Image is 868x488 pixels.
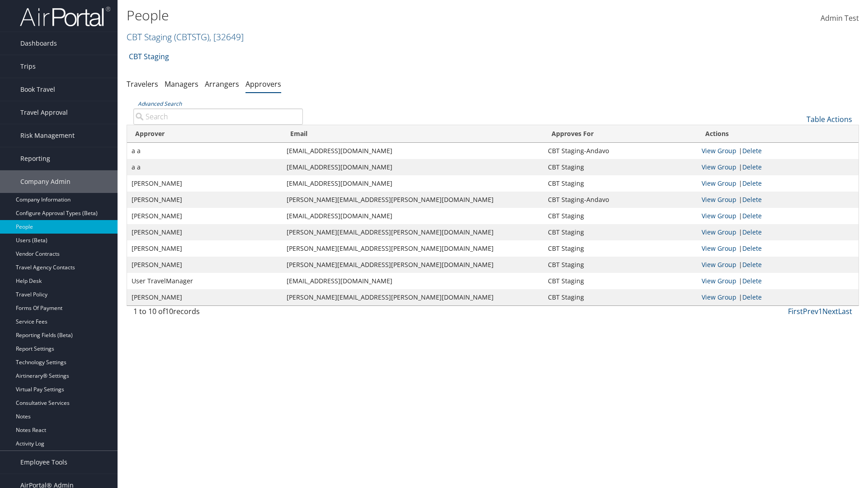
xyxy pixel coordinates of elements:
[697,240,859,257] td: |
[282,143,543,159] td: [EMAIL_ADDRESS][DOMAIN_NAME]
[282,208,543,224] td: [EMAIL_ADDRESS][DOMAIN_NAME]
[127,31,244,43] a: CBT Staging
[20,101,68,124] span: Travel Approval
[543,208,697,224] td: CBT Staging
[127,208,282,224] td: [PERSON_NAME]
[742,211,762,220] a: Delete
[543,175,697,192] td: CBT Staging
[543,143,697,159] td: CBT Staging-Andavo
[20,55,36,78] span: Trips
[697,175,859,192] td: |
[127,125,282,143] th: Approver: activate to sort column descending
[742,277,762,285] a: Delete
[543,125,697,143] th: Approves For: activate to sort column ascending
[127,175,282,192] td: [PERSON_NAME]
[127,6,615,25] h1: People
[282,273,543,289] td: [EMAIL_ADDRESS][DOMAIN_NAME]
[697,143,859,159] td: |
[697,224,859,240] td: |
[702,179,736,188] a: View Approver's Group
[20,147,50,170] span: Reporting
[821,13,859,23] span: Admin Test
[127,79,158,89] a: Travelers
[697,125,859,143] th: Actions
[702,260,736,269] a: View Approver's Group
[702,163,736,171] a: View Approver's Group
[133,306,303,321] div: 1 to 10 of records
[282,159,543,175] td: [EMAIL_ADDRESS][DOMAIN_NAME]
[174,31,209,43] span: ( CBTSTG )
[282,125,543,143] th: Email: activate to sort column ascending
[127,240,282,257] td: [PERSON_NAME]
[822,306,838,316] a: Next
[127,159,282,175] td: a a
[127,143,282,159] td: a a
[742,146,762,155] a: Delete
[133,108,303,125] input: Advanced Search
[543,289,697,305] td: CBT Staging
[20,78,55,101] span: Book Travel
[742,163,762,171] a: Delete
[742,293,762,301] a: Delete
[788,306,803,316] a: First
[20,451,67,474] span: Employee Tools
[127,289,282,305] td: [PERSON_NAME]
[127,192,282,208] td: [PERSON_NAME]
[803,306,818,316] a: Prev
[807,114,852,124] a: Table Actions
[282,257,543,273] td: [PERSON_NAME][EMAIL_ADDRESS][PERSON_NAME][DOMAIN_NAME]
[165,79,198,89] a: Managers
[282,192,543,208] td: [PERSON_NAME][EMAIL_ADDRESS][PERSON_NAME][DOMAIN_NAME]
[543,224,697,240] td: CBT Staging
[702,277,736,285] a: View Approver's Group
[20,32,57,55] span: Dashboards
[742,195,762,204] a: Delete
[209,31,244,43] span: , [ 32649 ]
[20,6,110,27] img: airportal-logo.png
[127,224,282,240] td: [PERSON_NAME]
[543,192,697,208] td: CBT Staging-Andavo
[702,195,736,204] a: View Approver's Group
[697,289,859,305] td: |
[138,100,182,108] a: Advanced Search
[702,293,736,301] a: View Approver's Group
[543,240,697,257] td: CBT Staging
[245,79,281,89] a: Approvers
[821,5,859,33] a: Admin Test
[702,244,736,253] a: View Approver's Group
[702,211,736,220] a: View Approver's Group
[127,273,282,289] td: User TravelManager
[543,257,697,273] td: CBT Staging
[742,260,762,269] a: Delete
[282,240,543,257] td: [PERSON_NAME][EMAIL_ADDRESS][PERSON_NAME][DOMAIN_NAME]
[742,244,762,253] a: Delete
[282,289,543,305] td: [PERSON_NAME][EMAIL_ADDRESS][PERSON_NAME][DOMAIN_NAME]
[742,228,762,236] a: Delete
[838,306,852,316] a: Last
[543,273,697,289] td: CBT Staging
[697,208,859,224] td: |
[127,257,282,273] td: [PERSON_NAME]
[165,306,173,316] span: 10
[697,257,859,273] td: |
[282,224,543,240] td: [PERSON_NAME][EMAIL_ADDRESS][PERSON_NAME][DOMAIN_NAME]
[702,146,736,155] a: View Approver's Group
[702,228,736,236] a: View Approver's Group
[818,306,822,316] a: 1
[20,170,71,193] span: Company Admin
[742,179,762,188] a: Delete
[697,159,859,175] td: |
[697,273,859,289] td: |
[543,159,697,175] td: CBT Staging
[205,79,239,89] a: Arrangers
[282,175,543,192] td: [EMAIL_ADDRESS][DOMAIN_NAME]
[129,47,169,66] a: CBT Staging
[20,124,75,147] span: Risk Management
[697,192,859,208] td: |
